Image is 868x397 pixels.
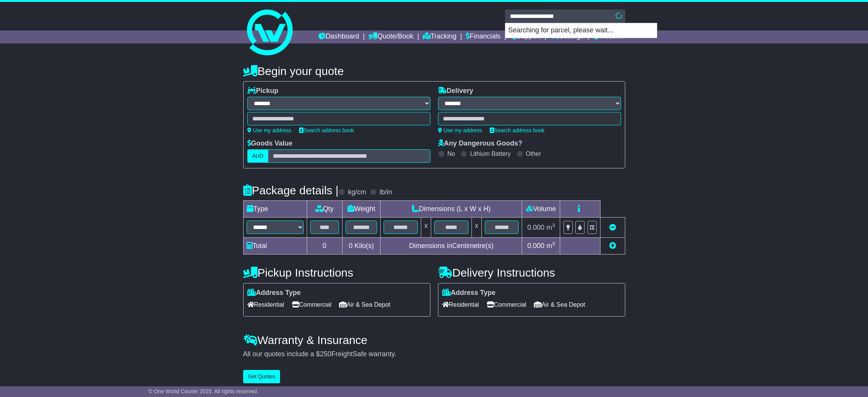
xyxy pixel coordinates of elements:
td: 0 [307,237,342,254]
td: Type [243,201,307,218]
td: x [421,218,431,237]
label: kg/cm [348,188,366,197]
label: lb/in [379,188,392,197]
td: Weight [342,201,381,218]
label: Pickup [247,87,279,95]
td: x [471,218,481,237]
label: Delivery [438,87,473,95]
span: Commercial [487,299,526,311]
span: Residential [442,299,479,311]
td: Kilo(s) [342,237,381,254]
a: Search address book [490,127,545,133]
a: Add new item [609,242,616,250]
button: Get Quotes [243,370,280,383]
sup: 3 [552,223,555,228]
a: Remove this item [609,224,616,231]
label: Goods Value [247,139,293,148]
span: 0.000 [527,242,545,250]
h4: Pickup Instructions [243,266,430,279]
td: Total [243,237,307,254]
h4: Warranty & Insurance [243,334,625,346]
label: Address Type [247,289,301,297]
h4: Delivery Instructions [438,266,625,279]
a: Financials [466,30,500,43]
a: Tracking [423,30,456,43]
h4: Begin your quote [243,65,625,77]
span: 0.000 [527,224,545,231]
span: © One World Courier 2025. All rights reserved. [148,388,258,394]
label: Other [526,150,541,157]
a: Quote/Book [368,30,413,43]
span: Commercial [292,299,331,311]
a: Use my address [247,127,291,133]
a: Use my address [438,127,482,133]
td: Dimensions (L x W x H) [381,201,522,218]
div: All our quotes include a $ FreightSafe warranty. [243,350,625,359]
p: Searching for parcel, please wait... [505,23,657,38]
span: Air & Sea Depot [534,299,585,311]
span: m [546,242,555,250]
span: 250 [320,350,331,358]
span: m [546,224,555,231]
a: Search address book [299,127,354,133]
span: Air & Sea Depot [339,299,390,311]
td: Volume [522,201,560,218]
h4: Package details | [243,184,339,197]
span: Residential [247,299,284,311]
label: AUD [247,149,269,163]
td: Qty [307,201,342,218]
td: Dimensions in Centimetre(s) [381,237,522,254]
label: No [448,150,455,157]
label: Any Dangerous Goods? [438,139,522,148]
label: Address Type [442,289,496,297]
label: Lithium Battery [470,150,511,157]
sup: 3 [552,241,555,247]
span: 0 [349,242,352,250]
a: Dashboard [319,30,359,43]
